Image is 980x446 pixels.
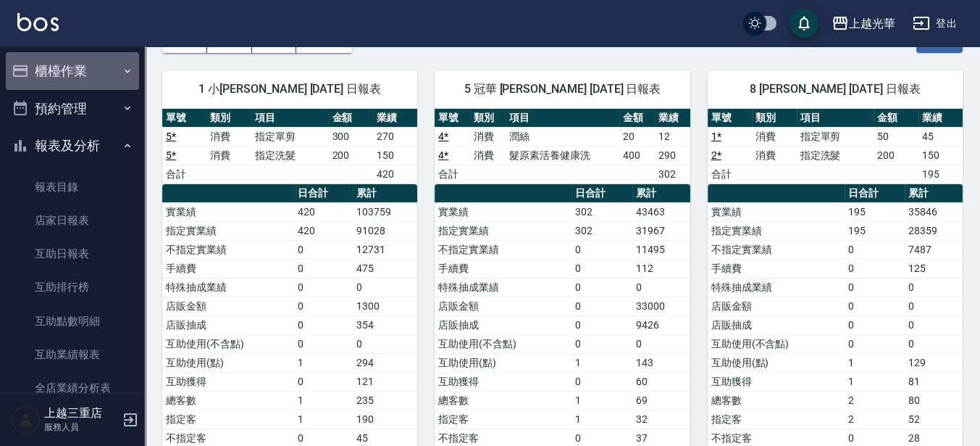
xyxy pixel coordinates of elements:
[905,297,963,315] td: 0
[708,334,845,353] td: 互助使用(不含點)
[905,372,963,391] td: 81
[162,372,294,391] td: 互助獲得
[435,391,571,410] td: 總客數
[506,127,619,146] td: 潤絲
[294,297,352,315] td: 0
[294,353,352,372] td: 1
[435,372,571,391] td: 互助獲得
[353,221,418,240] td: 91028
[918,109,963,128] th: 業績
[571,410,632,429] td: 1
[752,109,796,128] th: 類別
[470,146,506,165] td: 消費
[845,315,905,334] td: 0
[353,372,418,391] td: 121
[905,202,963,221] td: 35846
[571,221,632,240] td: 302
[571,297,632,315] td: 0
[6,237,139,271] a: 互助日報表
[905,278,963,297] td: 0
[874,127,918,146] td: 50
[632,315,690,334] td: 9426
[435,410,571,429] td: 指定客
[571,240,632,259] td: 0
[353,184,418,203] th: 累計
[918,165,963,183] td: 195
[571,202,632,221] td: 302
[571,372,632,391] td: 0
[708,221,845,240] td: 指定實業績
[6,204,139,237] a: 店家日報表
[918,146,963,165] td: 150
[845,202,905,221] td: 195
[655,146,690,165] td: 290
[435,202,571,221] td: 實業績
[571,259,632,278] td: 0
[435,334,571,353] td: 互助使用(不含點)
[905,334,963,353] td: 0
[470,127,506,146] td: 消費
[874,146,918,165] td: 200
[905,353,963,372] td: 129
[632,278,690,297] td: 0
[571,391,632,410] td: 1
[826,9,901,38] button: 上越光華
[435,240,571,259] td: 不指定實業績
[6,271,139,304] a: 互助排行榜
[708,259,845,278] td: 手續費
[708,372,845,391] td: 互助獲得
[506,109,619,128] th: 項目
[353,391,418,410] td: 235
[571,334,632,353] td: 0
[905,391,963,410] td: 80
[435,109,470,128] th: 單號
[353,202,418,221] td: 103759
[294,202,352,221] td: 420
[708,315,845,334] td: 店販抽成
[12,405,41,434] img: Person
[353,353,418,372] td: 294
[44,406,118,421] h5: 上越三重店
[373,109,417,128] th: 業績
[752,127,796,146] td: 消費
[162,297,294,315] td: 店販金額
[353,297,418,315] td: 1300
[206,146,251,165] td: 消費
[162,278,294,297] td: 特殊抽成業績
[294,315,352,334] td: 0
[206,109,251,128] th: 類別
[435,259,571,278] td: 手續費
[655,127,690,146] td: 12
[708,109,752,128] th: 單號
[328,109,372,128] th: 金額
[708,109,963,184] table: a dense table
[180,82,400,96] span: 1 小[PERSON_NAME] [DATE] 日報表
[6,52,139,90] button: 櫃檯作業
[790,9,818,38] button: save
[294,240,352,259] td: 0
[435,297,571,315] td: 店販金額
[632,334,690,353] td: 0
[708,202,845,221] td: 實業績
[435,278,571,297] td: 特殊抽成業績
[353,334,418,353] td: 0
[845,240,905,259] td: 0
[632,297,690,315] td: 33000
[907,10,963,37] button: 登出
[632,202,690,221] td: 43463
[708,278,845,297] td: 特殊抽成業績
[44,421,118,434] p: 服務人員
[162,240,294,259] td: 不指定實業績
[294,221,352,240] td: 420
[632,353,690,372] td: 143
[353,410,418,429] td: 190
[251,146,329,165] td: 指定洗髮
[905,184,963,203] th: 累計
[797,109,874,128] th: 項目
[845,391,905,410] td: 2
[708,410,845,429] td: 指定客
[6,338,139,371] a: 互助業績報表
[845,410,905,429] td: 2
[571,315,632,334] td: 0
[797,146,874,165] td: 指定洗髮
